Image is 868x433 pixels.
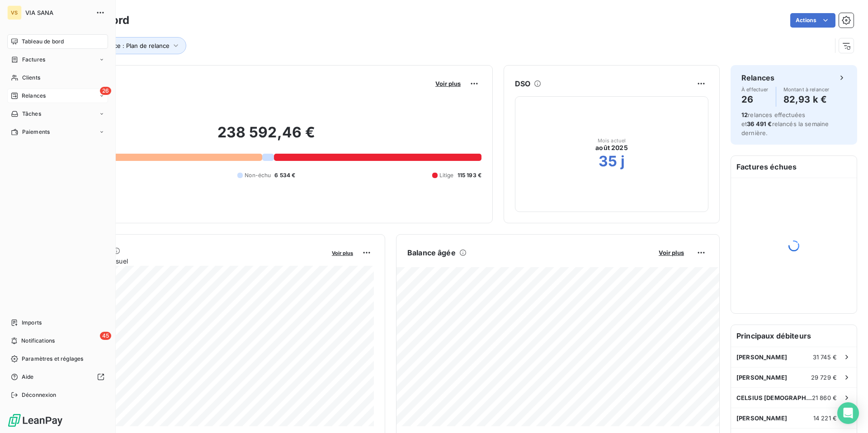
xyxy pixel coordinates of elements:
h2: 35 [599,152,617,170]
h6: Principaux débiteurs [731,325,857,347]
button: Actions [790,13,835,28]
span: août 2025 [595,143,627,152]
a: Paramètres et réglages [7,352,108,366]
span: Tâches [22,110,41,118]
button: Plan de relance : Plan de relance [64,37,186,54]
a: Imports [7,315,108,330]
span: Relances [22,92,46,100]
span: À effectuer [741,87,769,92]
span: Déconnexion [22,391,57,399]
span: 12 [741,111,748,118]
a: Tâches [7,107,108,121]
button: Voir plus [656,249,687,257]
span: 21 860 € [812,394,837,401]
span: VIA SANA [25,9,90,16]
a: Aide [7,370,108,384]
h4: 82,93 k € [783,92,830,107]
span: 45 [100,332,111,340]
a: Clients [7,71,108,85]
div: Open Intercom Messenger [837,402,859,424]
div: VS [7,5,22,20]
span: 115 193 € [458,171,481,179]
span: Notifications [21,337,55,345]
img: Logo LeanPay [7,413,63,428]
span: Voir plus [332,250,353,256]
span: Chiffre d'affaires mensuel [51,256,325,266]
a: 26Relances [7,89,108,103]
span: Paiements [22,128,50,136]
span: 26 [100,87,111,95]
a: Tableau de bord [7,34,108,49]
h6: Balance âgée [407,247,456,258]
span: Clients [22,74,40,82]
span: Aide [22,373,34,381]
span: 31 745 € [813,353,837,361]
h6: Factures échues [731,156,857,178]
span: 36 491 € [747,120,772,127]
button: Voir plus [329,249,356,257]
span: Factures [22,56,45,64]
h4: 26 [741,92,769,107]
span: [PERSON_NAME] [736,374,787,381]
span: Non-échu [245,171,271,179]
h6: DSO [515,78,530,89]
a: Factures [7,52,108,67]
span: [PERSON_NAME] [736,353,787,361]
span: Paramètres et réglages [22,355,83,363]
button: Voir plus [433,80,463,88]
h6: Relances [741,72,774,83]
span: Voir plus [435,80,461,87]
span: Montant à relancer [783,87,830,92]
span: Voir plus [659,249,684,256]
span: CELSIUS [DEMOGRAPHIC_DATA] [736,394,812,401]
span: relances effectuées et relancés la semaine dernière. [741,111,829,136]
span: Tableau de bord [22,38,64,46]
span: Imports [22,319,42,327]
span: 29 729 € [811,374,837,381]
span: Plan de relance : Plan de relance [77,42,170,49]
span: 6 534 € [274,171,295,179]
h2: j [621,152,625,170]
span: 14 221 € [813,414,837,422]
span: Litige [439,171,454,179]
span: [PERSON_NAME] [736,414,787,422]
span: Mois actuel [598,138,626,143]
a: Paiements [7,125,108,139]
h2: 238 592,46 € [51,123,481,151]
